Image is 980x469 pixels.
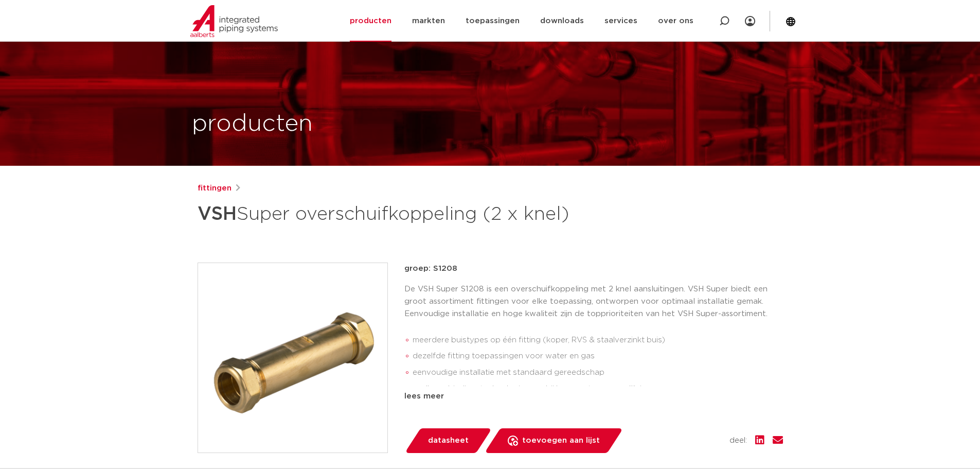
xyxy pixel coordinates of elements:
img: Product Image for VSH Super overschuifkoppeling (2 x knel) [198,263,387,453]
a: datasheet [404,428,492,453]
li: dezelfde fitting toepassingen voor water en gas [413,348,783,364]
h1: producten [192,108,313,141]
div: lees meer [404,390,783,403]
li: snelle verbindingstechnologie waarbij her-montage mogelijk is [413,381,783,397]
li: meerdere buistypes op één fitting (koper, RVS & staalverzinkt buis) [413,332,783,349]
h1: Super overschuifkoppeling (2 x knel) [198,199,584,230]
span: toevoegen aan lijst [522,432,600,449]
strong: VSH [198,205,237,223]
a: fittingen [198,182,231,195]
p: De VSH Super S1208 is een overschuifkoppeling met 2 knel aansluitingen. VSH Super biedt een groot... [404,283,783,320]
span: datasheet [428,432,469,449]
li: eenvoudige installatie met standaard gereedschap [413,364,783,381]
span: deel: [729,435,747,447]
p: groep: S1208 [404,263,783,275]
